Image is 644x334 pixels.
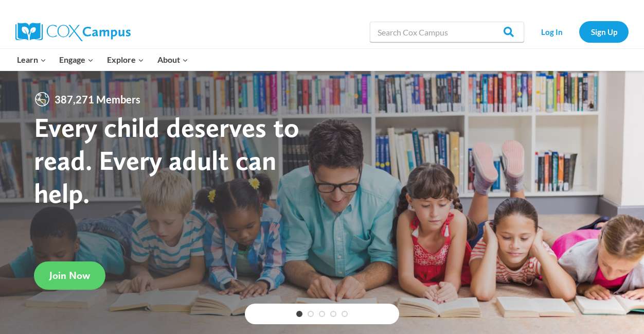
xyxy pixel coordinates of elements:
[529,21,629,42] nav: Secondary Navigation
[319,311,325,317] a: 3
[370,22,524,42] input: Search Cox Campus
[529,21,574,42] a: Log In
[308,311,314,317] a: 2
[330,311,336,317] a: 4
[59,53,94,66] span: Engage
[579,21,629,42] a: Sign Up
[49,269,90,282] span: Join Now
[107,53,144,66] span: Explore
[34,261,105,290] a: Join Now
[342,311,348,317] a: 5
[50,91,145,108] span: 387,271 Members
[296,311,302,317] a: 1
[17,53,46,66] span: Learn
[10,49,194,71] nav: Primary Navigation
[15,23,131,41] img: Cox Campus
[157,53,188,66] span: About
[34,111,299,209] strong: Every child deserves to read. Every adult can help.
